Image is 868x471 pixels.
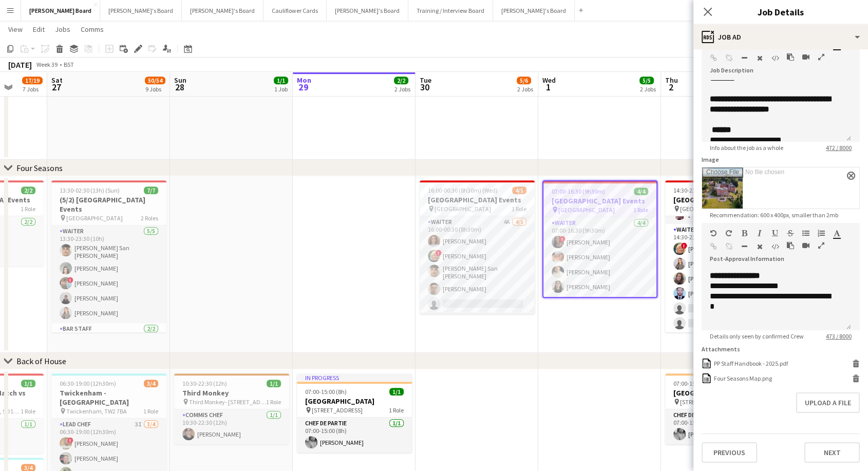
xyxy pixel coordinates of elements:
span: 1/1 [389,388,404,395]
tcxspan: Call 473 / 8000 via 3CX [826,332,852,340]
span: Recommendation: 600 x 400px, smaller than 2mb [702,211,846,219]
app-card-role: BAR STAFF2/2 [51,323,166,376]
span: Wed [542,76,556,85]
button: Paste as plain text [787,53,794,61]
span: 1/1 [267,380,281,387]
span: 14:30-23:30 (9h) [673,186,715,194]
button: Fullscreen [818,241,825,250]
button: [PERSON_NAME] Board [21,1,100,21]
button: HTML Code [771,54,779,62]
button: Underline [771,229,779,237]
button: Undo [710,229,717,237]
span: 2/2 [394,77,408,84]
span: 2 Roles [141,214,158,222]
h3: (5/2) [GEOGRAPHIC_DATA] Events [51,195,166,214]
button: Insert video [802,241,809,250]
span: Third Monkey- [STREET_ADDRESS] [189,398,266,406]
div: 7 Jobs [23,85,42,93]
div: Job Ad [693,25,868,49]
div: 9 Jobs [145,85,165,93]
label: Attachments [702,345,740,353]
app-job-card: In progress07:00-15:00 (8h)1/1[GEOGRAPHIC_DATA] [STREET_ADDRESS]1 RoleChef de Partie1/107:00-15:0... [297,373,412,453]
span: Tue [420,76,431,85]
span: Sun [174,76,186,85]
button: Strikethrough [787,229,794,237]
button: [PERSON_NAME]'s Board [327,1,408,21]
app-job-card: 10:30-22:30 (12h)1/1Third Monkey Third Monkey- [STREET_ADDRESS]1 RoleCommis Chef1/110:30-22:30 (1... [174,373,289,444]
span: 07:00-15:00 (8h) [673,380,715,387]
span: Details only seen by confirmed Crew [702,332,812,340]
span: [STREET_ADDRESS] [312,406,363,414]
button: Cauliflower Cards [263,1,327,21]
h3: [GEOGRAPHIC_DATA] [665,388,780,398]
app-card-role: Chef de Partie1/107:00-15:00 (8h)[PERSON_NAME] [665,409,780,444]
span: Mon [297,76,311,85]
app-job-card: 07:00-16:30 (9h30m)4/4[GEOGRAPHIC_DATA] Events [GEOGRAPHIC_DATA]1 RoleWaiter4/407:00-16:30 (9h30m... [542,180,657,298]
span: 5/5 [639,77,654,84]
app-card-role: Waiter4A4/516:00-00:30 (8h30m)[PERSON_NAME]![PERSON_NAME][PERSON_NAME] San [PERSON_NAME][PERSON_N... [420,216,535,314]
button: Clear Formatting [756,242,763,251]
div: [DATE] [8,60,32,70]
app-job-card: 16:00-00:30 (8h30m) (Wed)4/5[GEOGRAPHIC_DATA] Events [GEOGRAPHIC_DATA]1 RoleWaiter4A4/516:00-00:3... [420,180,535,314]
h3: [GEOGRAPHIC_DATA] Events [420,195,535,204]
app-job-card: 14:30-23:30 (9h)6/8[GEOGRAPHIC_DATA] Events [GEOGRAPHIC_DATA]2 RolesBAR STAFF2/214:30-23:30 (9h)!... [665,180,780,332]
button: HTML Code [771,242,779,251]
span: 1 Role [143,407,158,415]
a: Jobs [51,23,74,36]
span: ! [559,236,565,242]
a: Comms [77,23,108,36]
span: 13:30-02:30 (13h) (Sun) [60,186,120,194]
span: 5/6 [517,77,531,84]
div: PP Staff Handbook - 2025.pdf [714,360,788,367]
div: Back of House [16,356,66,366]
button: Clear Formatting [756,54,763,62]
span: 50/54 [145,77,165,84]
span: ! [436,250,442,256]
div: BST [64,61,74,68]
button: Horizontal Line [741,54,748,62]
span: Sat [51,76,63,85]
a: Edit [29,23,49,36]
span: 7/7 [144,186,158,194]
tcxspan: Call 472 / 8000 via 3CX [826,144,852,152]
span: ! [67,277,73,283]
button: Redo [725,229,732,237]
button: [PERSON_NAME]'s Board [182,1,263,21]
span: [GEOGRAPHIC_DATA] [680,205,737,213]
span: 2/2 [21,186,35,194]
button: Upload a file [796,392,860,413]
span: [GEOGRAPHIC_DATA] [66,214,123,222]
div: In progress [297,373,412,382]
app-card-role: Waiter5/513:30-23:30 (10h)[PERSON_NAME] San [PERSON_NAME][PERSON_NAME]![PERSON_NAME][PERSON_NAME]... [51,225,166,323]
span: 4/4 [634,187,648,195]
app-job-card: 13:30-02:30 (13h) (Sun)7/7(5/2) [GEOGRAPHIC_DATA] Events [GEOGRAPHIC_DATA]2 RolesWaiter5/513:30-2... [51,180,166,332]
div: 1 Job [274,85,288,93]
button: Fullscreen [818,53,825,61]
button: Training / Interview Board [408,1,493,21]
span: Week 39 [34,61,60,68]
span: 1/1 [274,77,288,84]
span: 10:30-22:30 (12h) [182,380,227,387]
span: 1 [541,81,556,93]
span: 1 Role [21,407,35,415]
span: ! [681,242,687,249]
button: Ordered List [818,229,825,237]
button: Insert video [802,53,809,61]
span: 3/4 [144,380,158,387]
span: 2 [664,81,678,93]
div: Four Seasons Map.png [714,374,772,382]
span: Thu [665,76,678,85]
button: Italic [756,229,763,237]
button: Previous [702,442,757,463]
span: 06:30-19:00 (12h30m) [60,380,116,387]
h3: [GEOGRAPHIC_DATA] Events [543,196,656,205]
span: [STREET_ADDRESS] [680,398,731,406]
h3: Job Details [693,5,868,18]
span: Info about the job as a whole [702,144,791,152]
app-job-card: 07:00-15:00 (8h)1/1[GEOGRAPHIC_DATA] [STREET_ADDRESS]1 RoleChef de Partie1/107:00-15:00 (8h)[PERS... [665,373,780,444]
